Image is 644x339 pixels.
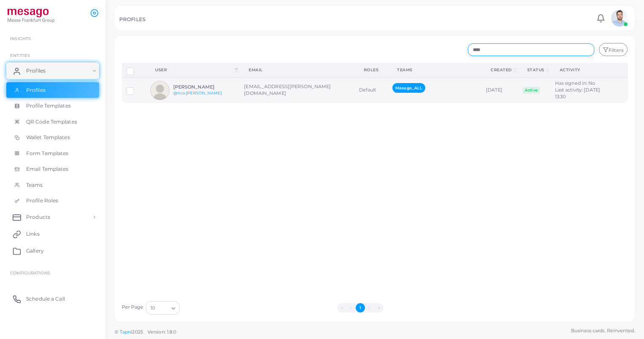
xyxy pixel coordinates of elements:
[392,83,425,93] span: Mesago_ALL
[26,230,40,238] span: Links
[115,328,176,336] span: ©
[150,304,155,313] span: 10
[555,80,596,86] span: Has signed in: No
[491,67,512,73] div: Created
[555,87,600,100] span: Last activity: [DATE] 13:30
[155,67,233,73] div: User
[26,181,43,189] span: Teams
[6,62,99,79] a: Profiles
[150,81,169,100] img: avatar
[6,98,99,114] a: Profile Templates
[6,209,99,226] a: Products
[156,304,168,313] input: Search for option
[173,91,222,95] a: @rico.[PERSON_NAME]
[26,165,69,173] span: Email Templates
[10,270,50,275] span: Configurations
[182,303,538,312] ul: Pagination
[356,303,365,312] button: Go to page 1
[6,193,99,209] a: Profile Roles
[148,329,177,335] span: Version: 1.8.0
[26,247,44,255] span: Gallery
[119,16,145,22] h5: PROFILES
[10,36,31,41] span: INSIGHTS
[26,134,70,141] span: Wallet Templates
[6,177,99,193] a: Teams
[26,213,50,221] span: Products
[6,226,99,242] a: Links
[249,67,345,73] div: Email
[239,78,354,103] td: [EMAIL_ADDRESS][PERSON_NAME][DOMAIN_NAME]
[571,327,635,334] span: Business cards. Reinvented.
[397,67,472,73] div: Teams
[609,63,628,77] th: Action
[611,10,628,27] img: avatar
[523,87,540,94] span: Active
[132,328,142,336] span: 2025
[146,301,180,315] div: Search for option
[26,197,58,204] span: Profile Roles
[6,291,99,307] a: Schedule a Call
[26,150,69,157] span: Form Templates
[8,8,54,24] img: logo
[173,84,235,90] h6: [PERSON_NAME]
[26,67,46,75] span: Profiles
[6,129,99,145] a: Wallet Templates
[6,145,99,161] a: Form Templates
[354,78,388,103] td: Default
[527,67,545,73] div: Status
[364,67,379,73] div: Roles
[26,295,65,303] span: Schedule a Call
[26,118,77,126] span: QR Code Templates
[6,161,99,177] a: Email Templates
[560,67,600,73] div: activity
[120,329,132,335] a: Tapni
[6,242,99,259] a: Gallery
[26,102,71,110] span: Profile Templates
[26,86,46,94] span: Profiles
[6,114,99,130] a: QR Code Templates
[609,10,630,27] a: avatar
[6,82,99,98] a: Profiles
[10,53,30,58] span: ENTITIES
[481,78,518,103] td: [DATE]
[122,63,146,77] th: Row-selection
[599,43,628,56] button: Filters
[122,304,144,311] label: Per Page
